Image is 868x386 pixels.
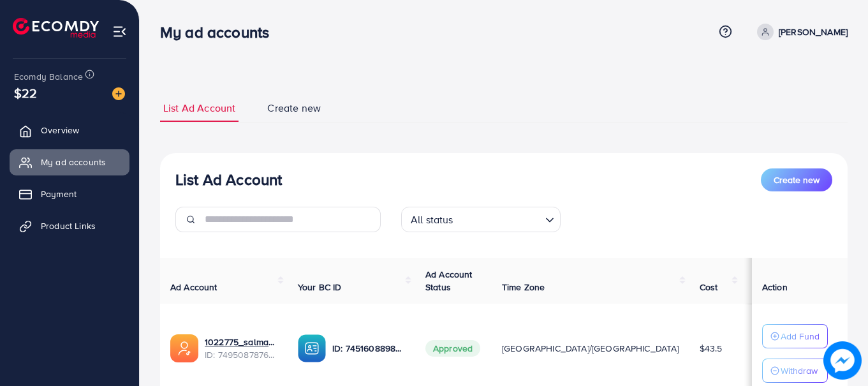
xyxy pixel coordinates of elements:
img: image [825,343,860,378]
span: ID: 7495087876905009170 [205,348,277,361]
a: [PERSON_NAME] [752,24,848,40]
button: Create new [761,168,832,191]
span: Action [762,281,788,293]
a: Product Links [10,213,129,239]
span: Create new [774,174,820,186]
span: Create new [267,101,321,115]
p: ID: 7451608898995847169 [332,341,405,356]
p: Add Fund [781,329,820,344]
span: List Ad Account [163,101,235,115]
span: My ad accounts [41,156,106,168]
span: All status [408,211,456,229]
img: menu [112,24,127,39]
img: ic-ba-acc.ded83a64.svg [298,334,326,362]
button: Withdraw [762,359,828,383]
span: Your BC ID [298,281,342,293]
div: <span class='underline'>1022775_salmankhan11_1745086669339</span></br>7495087876905009170 [205,336,277,362]
span: Cost [700,281,718,293]
a: Payment [10,181,129,207]
p: [PERSON_NAME] [779,24,848,40]
a: Overview [10,117,129,143]
span: $22 [14,84,37,102]
div: Search for option [401,207,561,232]
h3: My ad accounts [160,23,279,41]
span: Product Links [41,219,96,232]
span: Approved [425,340,480,357]
span: Ad Account Status [425,268,473,293]
img: logo [13,18,99,38]
span: Overview [41,124,79,137]
span: Ad Account [170,281,217,293]
span: $43.5 [700,342,723,355]
input: Search for option [457,208,540,229]
h3: List Ad Account [175,170,282,189]
img: image [112,87,125,100]
span: [GEOGRAPHIC_DATA]/[GEOGRAPHIC_DATA] [502,342,679,355]
a: My ad accounts [10,149,129,175]
p: Withdraw [781,363,818,378]
button: Add Fund [762,324,828,348]
a: 1022775_salmankhan11_1745086669339 [205,336,277,348]
span: Payment [41,188,77,200]
span: Time Zone [502,281,545,293]
img: ic-ads-acc.e4c84228.svg [170,334,198,362]
span: Ecomdy Balance [14,70,83,83]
